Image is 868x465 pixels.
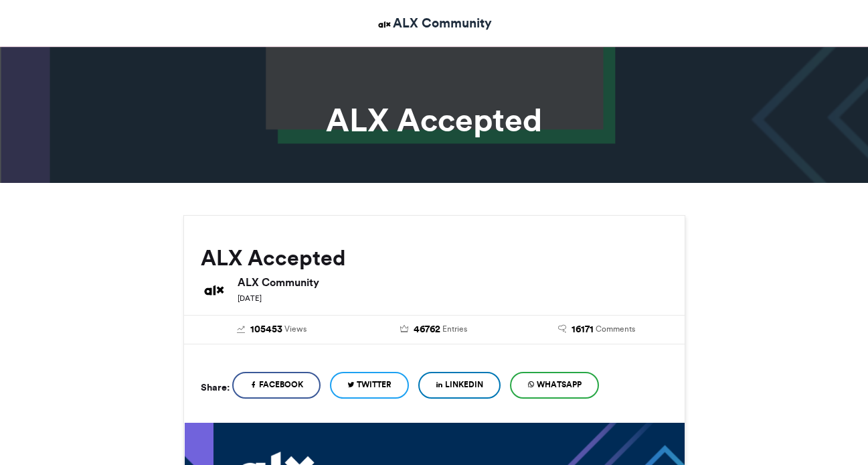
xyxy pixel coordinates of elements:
span: 105453 [250,322,282,337]
a: 16171 Comments [525,322,668,337]
span: Entries [442,323,467,335]
span: Twitter [357,379,392,391]
span: LinkedIn [445,379,483,391]
a: Facebook [232,372,321,399]
h2: ALX Accepted [201,246,668,270]
a: WhatsApp [510,372,599,399]
span: WhatsApp [537,379,582,391]
small: [DATE] [238,293,262,303]
img: ALX Community [201,277,228,304]
a: 105453 Views [201,322,343,337]
a: LinkedIn [418,372,501,399]
span: Comments [596,323,635,335]
h6: ALX Community [238,277,668,287]
h5: Share: [201,379,230,396]
img: ALX Community [376,16,393,33]
span: Facebook [259,379,303,391]
a: ALX Community [376,13,492,33]
span: 16171 [572,322,594,337]
span: 46762 [414,322,440,337]
a: Twitter [330,372,409,399]
span: Views [284,323,307,335]
h1: ALX Accepted [63,104,806,136]
a: 46762 Entries [363,322,505,337]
